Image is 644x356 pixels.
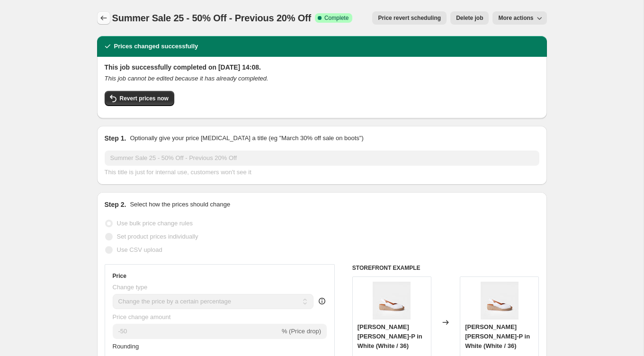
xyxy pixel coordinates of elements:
div: help [317,296,327,306]
span: Rounding [113,343,139,350]
img: 6B463CE0-A4E0-4E9E-8E1C-027F0080BE24_80x.jpg [481,282,519,320]
span: Price change amount [113,313,171,320]
span: More actions [498,14,533,22]
h2: This job successfully completed on [DATE] 14:08. [105,62,539,72]
span: Use CSV upload [117,246,162,253]
h2: Step 2. [105,200,126,209]
span: Complete [324,14,349,22]
h6: STOREFRONT EXAMPLE [352,264,539,272]
input: -15 [113,324,280,339]
h2: Prices changed successfully [114,42,198,51]
i: This job cannot be edited because it has already completed. [105,75,268,82]
button: Price revert scheduling [372,11,447,25]
p: Optionally give your price [MEDICAL_DATA] a title (eg "March 30% off sale on boots") [130,133,363,143]
span: Use bulk price change rules [117,220,193,227]
span: [PERSON_NAME] [PERSON_NAME]-P in White (White / 36) [465,323,530,349]
span: % (Price drop) [282,328,321,335]
span: [PERSON_NAME] [PERSON_NAME]-P in White (White / 36) [358,323,422,349]
span: This title is just for internal use, customers won't see it [105,169,251,176]
button: More actions [492,11,546,25]
h2: Step 1. [105,133,126,143]
span: Set product prices individually [117,233,198,240]
p: Select how the prices should change [130,200,230,209]
span: Change type [113,284,148,291]
span: Summer Sale 25 - 50% Off - Previous 20% Off [112,13,311,23]
span: Revert prices now [120,95,169,102]
button: Delete job [450,11,489,25]
button: Price change jobs [97,11,110,25]
h3: Price [113,272,126,280]
img: 6B463CE0-A4E0-4E9E-8E1C-027F0080BE24_80x.jpg [373,282,411,320]
span: Price revert scheduling [378,14,441,22]
button: Revert prices now [105,91,174,106]
span: Delete job [456,14,483,22]
input: 30% off holiday sale [105,151,539,166]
